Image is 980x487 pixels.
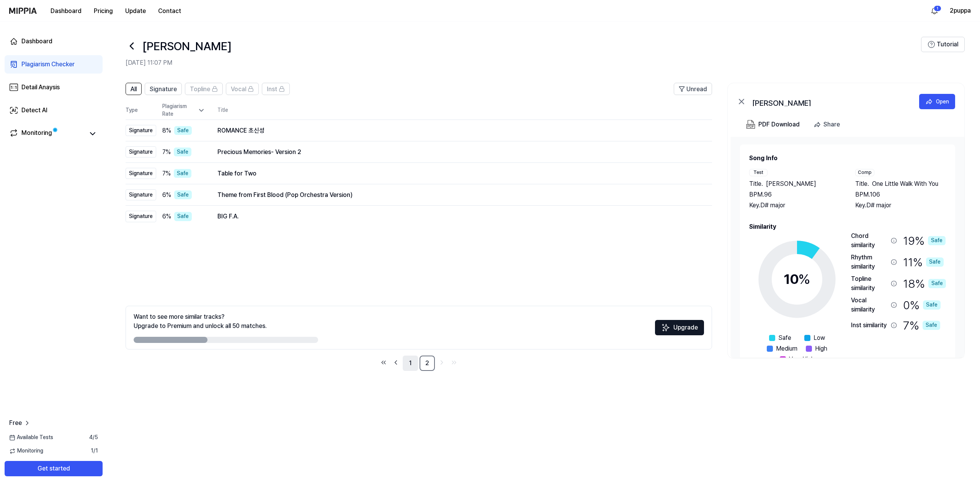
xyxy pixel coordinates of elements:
div: Safe [174,190,192,200]
div: Key. D# major [749,201,840,210]
button: All [126,83,142,95]
span: Signature [150,85,177,94]
span: 4 / 5 [89,434,98,441]
div: BIG F.A. [217,212,700,221]
span: Low [813,333,825,343]
span: Title . [749,179,763,189]
nav: pagination [126,356,712,371]
button: Tutorial [921,37,965,52]
a: Go to first page [378,357,389,368]
div: Signature [126,146,156,158]
div: Precious Memories- Version 2 [217,148,700,157]
span: Vocal [231,85,246,94]
span: 7 % [162,148,171,157]
div: Plagiarism Checker [21,60,75,69]
div: Safe [174,126,192,135]
a: Detect AI [5,101,103,120]
div: Safe [928,236,946,245]
a: Go to previous page [390,357,401,368]
span: 7 % [162,169,171,178]
span: Medium [776,344,797,353]
div: Comp [855,169,874,176]
div: 11 % [903,253,944,271]
img: logo [9,8,37,14]
div: Signature [126,125,156,136]
div: 10 [784,269,810,290]
a: Dashboard [5,32,103,51]
span: Safe [778,333,791,343]
button: Unread [674,83,712,95]
span: 6 % [162,190,171,200]
h2: Song Info [749,154,946,163]
div: ROMANCE 초신성 [217,126,700,135]
a: 2 [420,356,435,371]
span: All [131,85,137,94]
div: Vocal similarity [851,296,888,314]
button: Pricing [88,3,119,19]
div: Theme from First Blood (Pop Orchestra Version) [217,190,700,200]
span: Inst [267,85,277,94]
button: Open [919,94,955,109]
button: 알림1 [928,5,941,17]
a: 1 [403,356,418,371]
button: Dashboard [44,3,88,19]
h1: marnie [142,38,232,54]
div: Chord similarity [851,231,888,250]
a: Go to last page [449,357,459,368]
span: 6 % [162,212,171,221]
a: Plagiarism Checker [5,55,103,74]
div: Share [823,120,840,130]
button: Contact [152,3,187,19]
div: 0 % [903,296,941,314]
span: 8 % [162,126,171,135]
button: Inst [262,83,290,95]
th: Type [126,101,156,120]
span: Title . [855,179,869,189]
div: BPM. 106 [855,190,946,199]
a: SparklesUpgrade [655,326,704,334]
div: BPM. 96 [749,190,840,199]
button: Vocal [226,83,259,95]
div: Safe [923,300,941,310]
button: PDF Download [745,117,801,132]
button: Get started [5,461,103,476]
a: Monitoring [9,128,84,139]
button: Topline [185,83,223,95]
div: Safe [174,212,192,221]
span: Very High [789,355,815,364]
a: Song InfoTestTitle.[PERSON_NAME]BPM.96Key.D# majorCompTitle.One Little Walk With YouBPM.106Key.D#... [731,137,964,357]
div: Want to see more similar tracks? Upgrade to Premium and unlock all 50 matches. [134,312,267,331]
div: Test [749,169,768,176]
div: Detect AI [21,106,47,115]
div: Detail Anaysis [21,83,60,92]
div: Signature [126,168,156,179]
div: Safe [926,257,944,267]
div: 7 % [903,317,940,333]
div: Table for Two [217,169,700,178]
div: Safe [928,279,946,288]
a: Free [9,418,31,428]
img: Sparkles [661,323,670,332]
button: Share [810,117,846,132]
div: Plagiarism Rate [162,103,205,118]
div: 18 % [903,274,946,293]
img: 알림 [930,6,939,15]
span: [PERSON_NAME] [766,179,816,189]
div: Safe [923,321,940,330]
span: Monitoring [9,447,43,455]
span: Free [9,418,22,428]
a: Detail Anaysis [5,78,103,97]
span: High [815,344,827,353]
button: Signature [145,83,182,95]
button: Update [119,3,152,19]
h2: Similarity [749,222,946,231]
h2: [DATE] 11:07 PM [126,58,921,67]
button: Upgrade [655,320,704,335]
div: Signature [126,189,156,201]
a: Update [119,0,152,21]
div: 1 [934,5,941,11]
